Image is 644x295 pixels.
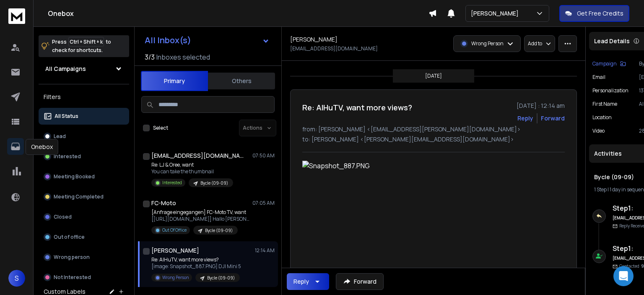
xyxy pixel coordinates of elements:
h1: Onebox [48,8,428,18]
p: Campaign [592,60,617,67]
p: Add to [528,40,542,47]
p: Bycle (09-09) [207,275,235,281]
p: Closed [54,214,72,220]
img: logo [8,8,25,24]
p: [DATE] [425,73,442,79]
button: Meeting Completed [39,188,129,205]
button: Primary [141,71,208,91]
span: Ctrl + Shift + k [68,37,104,47]
button: Campaign [592,60,626,67]
p: video [592,128,605,134]
p: Wrong person [54,254,90,261]
p: 07:50 AM [252,152,275,159]
h1: [EMAIL_ADDRESS][DOMAIN_NAME] [151,151,244,160]
button: Wrong person [39,249,129,266]
button: Reply [287,273,329,290]
div: Forward [541,114,565,123]
p: Meeting Booked [54,173,95,180]
h1: Re: AlHuTV, want more views? [302,102,412,113]
p: [image: Snapshot_887.PNG] DJI Mini 5 [151,263,241,270]
p: [PERSON_NAME] [471,9,522,18]
p: You can take the thumbnail [151,168,233,175]
p: location [592,114,612,121]
h3: Inboxes selected [156,52,210,62]
p: Press to check for shortcuts. [52,38,111,55]
p: Lead [54,133,66,140]
p: Get Free Credits [577,9,623,18]
button: Out of office [39,229,129,245]
p: [DATE] : 12:14 am [517,102,565,110]
div: Onebox [26,139,58,155]
p: Interested [162,180,182,186]
p: Email [592,74,605,81]
h1: FC-Moto [151,199,176,207]
div: Reply [293,277,309,286]
label: Select [153,125,168,131]
button: S [8,270,25,287]
button: Lead [39,128,129,145]
p: [Anfrage eingegangen] FC-Moto TV, want [151,209,252,216]
p: Not Interested [54,274,91,281]
p: from: [PERSON_NAME] <[EMAIL_ADDRESS][PERSON_NAME][DOMAIN_NAME]> [302,125,565,133]
p: 12:14 AM [255,247,275,254]
h1: [PERSON_NAME] [151,246,199,255]
p: Meeting Completed [54,193,104,200]
p: First Name [592,101,617,107]
button: Others [208,72,275,90]
p: [EMAIL_ADDRESS][DOMAIN_NAME] [290,45,378,52]
button: All Inbox(s) [138,32,276,49]
button: All Campaigns [39,60,129,77]
h1: All Inbox(s) [145,36,191,44]
button: Not Interested [39,269,129,286]
button: Forward [336,273,384,290]
button: Reply [517,114,533,123]
p: Out of office [54,234,85,240]
h3: Filters [39,91,129,103]
p: Re: LJ & Oree, want [151,162,233,168]
p: Bycle (09-09) [200,180,228,186]
button: Interested [39,148,129,165]
h1: [PERSON_NAME] [290,35,338,44]
p: Out Of Office [162,227,187,233]
p: [[URL][DOMAIN_NAME]] Hallo [PERSON_NAME], Deine Anfrage (827645) [151,216,252,222]
p: Bycle (09-09) [205,227,233,234]
button: Meeting Booked [39,168,129,185]
span: 1 Step [594,186,607,193]
p: Personalization [592,87,628,94]
p: Re: AlHuTV, want more views? [151,256,241,263]
button: Get Free Credits [559,5,629,22]
p: to: [PERSON_NAME] <[PERSON_NAME][EMAIL_ADDRESS][DOMAIN_NAME]> [302,135,565,144]
p: All Status [55,113,78,120]
p: Wrong Person [471,40,504,47]
p: Lead Details [594,37,630,45]
button: Closed [39,209,129,225]
div: Open Intercom Messenger [613,266,634,286]
p: 07:05 AM [252,200,275,206]
h1: All Campaigns [45,65,86,73]
button: All Status [39,108,129,125]
span: 3 / 3 [145,52,155,62]
p: Wrong Person [162,274,189,281]
p: Interested [54,153,81,160]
